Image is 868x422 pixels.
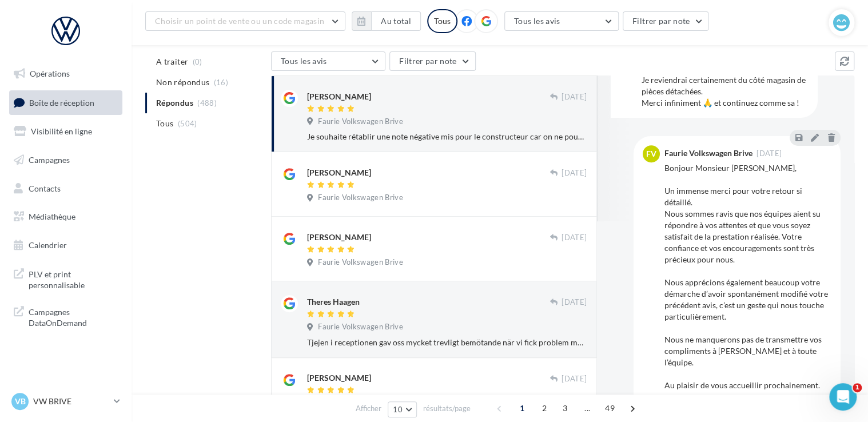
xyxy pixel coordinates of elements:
div: Tjejen i receptionen gav oss mycket trevligt bemötande när vi fick problem med vår bil och behövd... [307,337,587,348]
a: VB VW BRIVE [9,391,122,412]
span: 10 [393,405,403,414]
span: 49 [600,399,619,417]
div: [PERSON_NAME] [307,232,371,243]
button: Filtrer par note [389,51,476,71]
span: [DATE] [562,168,587,178]
div: Theres Haagen [307,296,360,308]
div: Faurie Volkswagen Brive [664,149,752,157]
span: 1 [513,399,531,417]
a: PLV et print personnalisable [7,262,125,296]
p: VW BRIVE [33,396,109,407]
span: A traiter [156,56,188,67]
span: [DATE] [756,150,782,157]
span: PLV et print personnalisable [29,266,118,291]
a: Visibilité en ligne [7,120,125,144]
span: Boîte de réception [29,97,94,107]
span: Faurie Volkswagen Brive [318,322,403,332]
div: Bonjour Monsieur [PERSON_NAME], Un immense merci pour votre retour si détaillé. Nous sommes ravis... [664,162,831,414]
div: [PERSON_NAME] [307,372,371,384]
a: Calendrier [7,233,125,257]
span: Calendrier [29,240,67,250]
iframe: Intercom live chat [829,383,857,411]
span: (504) [178,119,197,128]
button: Choisir un point de vente ou un code magasin [145,11,345,31]
button: Au total [371,11,421,31]
button: Tous les avis [271,51,385,71]
span: Non répondus [156,77,209,88]
span: 1 [853,383,862,392]
span: Tous les avis [281,56,327,66]
button: Au total [352,11,421,31]
a: Opérations [7,62,125,86]
span: Campagnes DataOnDemand [29,304,118,329]
div: [PERSON_NAME] [307,91,371,102]
span: 3 [556,399,574,417]
span: Tous les avis [514,16,560,26]
a: Contacts [7,177,125,201]
span: Choisir un point de vente ou un code magasin [155,16,324,26]
span: (16) [214,78,228,87]
span: (0) [193,57,202,66]
span: Faurie Volkswagen Brive [318,193,403,203]
span: Faurie Volkswagen Brive [318,117,403,127]
span: VB [15,396,26,407]
span: Médiathèque [29,212,75,221]
span: Visibilité en ligne [31,126,92,136]
a: Médiathèque [7,205,125,229]
span: résultats/page [423,403,471,414]
span: FV [646,148,656,160]
span: [DATE] [562,297,587,308]
span: Faurie Volkswagen Brive [318,257,403,268]
div: Tous [427,9,457,33]
span: Opérations [30,69,70,78]
span: [DATE] [562,374,587,384]
a: Campagnes DataOnDemand [7,300,125,333]
span: Contacts [29,183,61,193]
span: Afficher [356,403,381,414]
button: Tous les avis [504,11,619,31]
span: 2 [535,399,554,417]
span: Campagnes [29,155,70,165]
a: Campagnes [7,148,125,172]
span: Tous [156,118,173,129]
span: ... [578,399,596,417]
button: Filtrer par note [623,11,709,31]
span: [DATE] [562,92,587,102]
span: [DATE] [562,233,587,243]
div: [PERSON_NAME] [307,167,371,178]
div: Je souhaite rétablir une note négative mis pour le constructeur car on ne pouvez pas mettre de co... [307,131,587,142]
button: 10 [388,401,417,417]
a: Boîte de réception [7,90,125,115]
